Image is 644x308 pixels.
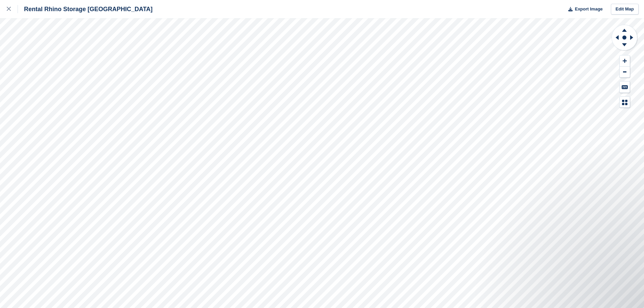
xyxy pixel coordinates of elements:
[620,55,630,67] button: Zoom In
[620,97,630,108] button: Map Legend
[611,4,639,15] a: Edit Map
[18,5,152,13] div: Rental Rhino Storage [GEOGRAPHIC_DATA]
[620,67,630,78] button: Zoom Out
[575,6,602,13] span: Export Image
[620,81,630,93] button: Keyboard Shortcuts
[564,4,603,15] button: Export Image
